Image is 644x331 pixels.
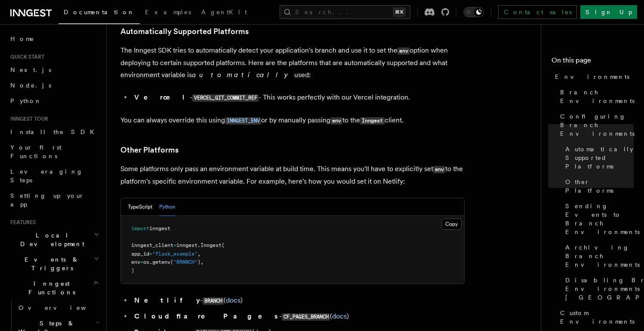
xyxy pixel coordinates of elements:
a: Disabling Branch Environments in [GEOGRAPHIC_DATA] [562,272,634,305]
a: Environments [552,69,634,84]
span: Quick start [7,53,44,60]
span: Python [10,97,42,104]
a: Automatically Supported Platforms [120,25,249,37]
a: Install the SDK [7,124,101,140]
button: Local Development [7,228,101,252]
a: Node.js [7,78,101,93]
span: . [197,242,200,248]
span: os. [143,259,152,265]
span: Leveraging Steps [10,168,83,184]
a: Contact sales [498,5,577,19]
p: The Inngest SDK tries to automatically detect your application's branch and use it to set the opt... [120,44,465,81]
a: Overview [15,300,101,315]
a: Archiving Branch Environments [562,240,634,272]
span: Other Platforms [565,178,634,195]
span: Next.js [10,66,51,73]
span: ), [197,259,203,265]
span: ) [131,268,134,274]
a: docs [332,312,347,320]
a: Examples [140,3,196,23]
button: Python [159,198,176,216]
span: Install the SDK [10,128,99,135]
code: env [433,166,445,173]
a: INNGEST_ENV [225,116,261,124]
a: Next.js [7,62,101,78]
span: "BRANCH" [173,259,197,265]
span: Overview [18,304,107,311]
button: Toggle dark mode [463,7,484,17]
strong: Vercel [134,93,190,101]
a: Sign Up [580,5,637,19]
span: Setting up your app [10,192,84,208]
span: Node.js [10,82,51,89]
a: Configuring Branch Environments [557,109,634,141]
code: env [397,47,410,55]
span: ( [170,259,173,265]
span: Automatically Supported Platforms [565,145,634,171]
a: docs [226,296,240,304]
span: Inngest [200,242,222,248]
a: Custom Environments [557,305,634,329]
a: Home [7,31,101,47]
span: Configuring Branch Environments [560,112,635,138]
code: VERCEL_GIT_COMMIT_REF [192,94,259,102]
em: automatically [192,71,294,79]
button: Inngest Functions [7,276,101,300]
span: Archiving Branch Environments [565,243,640,269]
h4: On this page [552,55,634,69]
button: Search...⌘K [280,5,410,19]
a: Setting up your app [7,188,101,212]
code: BRANCH [203,297,224,305]
a: AgentKit [196,3,252,23]
button: TypeScript [128,198,152,216]
span: env [131,259,140,265]
code: env [330,117,342,125]
span: inngest [149,225,170,231]
li: - ( ) [132,294,465,307]
kbd: ⌘K [393,8,405,16]
a: Automatically Supported Platforms [562,141,634,174]
span: inngest [176,242,197,248]
span: app_id [131,251,149,257]
span: Your first Functions [10,144,62,159]
a: Sending Events to Branch Environments [562,198,634,240]
strong: Netlify [134,296,200,304]
span: Inngest Functions [7,279,93,297]
a: Leveraging Steps [7,164,101,188]
span: Features [7,219,36,226]
li: - - This works perfectly with our Vercel integration. [132,91,465,104]
code: Inngest [360,117,384,125]
p: You can always override this using or by manually passing to the client. [120,114,465,127]
a: Your first Functions [7,140,101,164]
span: Custom Environments [560,309,635,326]
a: Branch Environments [557,84,634,109]
span: inngest_client [131,242,173,248]
span: = [149,251,152,257]
button: Copy [441,219,462,230]
span: "flask_example" [152,251,197,257]
li: - ( ) [132,310,465,323]
span: Documentation [64,9,135,16]
span: getenv [152,259,170,265]
span: Home [10,34,34,43]
p: Some platforms only pass an environment variable at build time. This means you'll have to explici... [120,163,465,187]
span: Local Development [7,231,94,248]
a: Documentation [59,3,140,24]
span: Branch Environments [560,88,635,105]
span: Environments [555,72,629,81]
button: Events & Triggers [7,252,101,276]
span: Sending Events to Branch Environments [565,202,640,236]
code: CF_PAGES_BRANCH [282,313,330,321]
code: INNGEST_ENV [225,117,261,125]
span: Inngest tour [7,116,48,122]
span: ( [222,242,225,248]
span: Examples [145,9,191,16]
a: Other Platforms [120,144,179,156]
span: import [131,225,149,231]
span: = [140,259,143,265]
strong: Cloudflare Pages [134,312,279,320]
span: = [173,242,176,248]
span: , [197,251,200,257]
span: Events & Triggers [7,255,94,272]
a: Other Platforms [562,174,634,198]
